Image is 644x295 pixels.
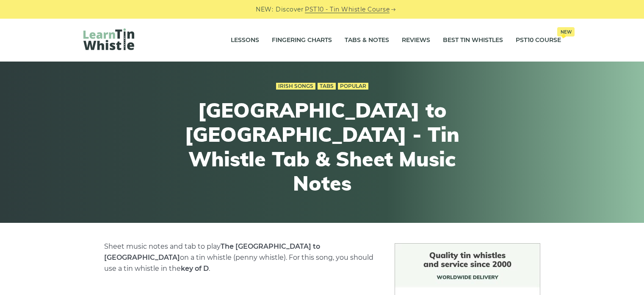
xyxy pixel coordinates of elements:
[516,30,561,51] a: PST10 CourseNew
[272,30,332,51] a: Fingering Charts
[338,83,368,90] a: Popular
[166,98,478,196] h1: [GEOGRAPHIC_DATA] to [GEOGRAPHIC_DATA] - Tin Whistle Tab & Sheet Music Notes
[231,30,259,51] a: Lessons
[83,28,134,50] img: LearnTinWhistle.com
[402,30,430,51] a: Reviews
[181,264,209,273] strong: key of D
[443,30,503,51] a: Best Tin Whistles
[104,241,374,274] p: Sheet music notes and tab to play on a tin whistle (penny whistle). For this song, you should use...
[557,27,575,37] span: New
[276,83,315,90] a: Irish Songs
[318,83,336,90] a: Tabs
[345,30,389,51] a: Tabs & Notes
